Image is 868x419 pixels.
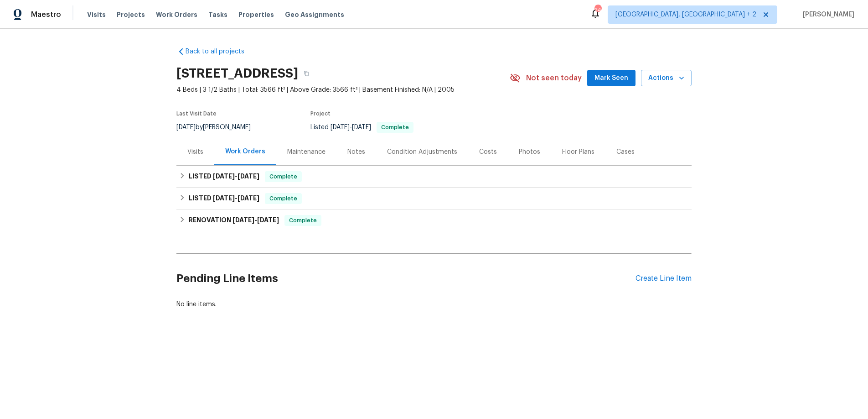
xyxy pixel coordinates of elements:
span: [DATE] [257,217,279,223]
span: [DATE] [352,124,371,131]
button: Actions [641,70,692,87]
span: Project [310,111,331,116]
span: - [213,173,259,179]
div: Maintenance [287,147,325,157]
h6: RENOVATION [189,215,279,226]
span: - [331,124,371,131]
div: LISTED [DATE]-[DATE]Complete [176,188,692,209]
div: Notes [347,147,365,157]
span: - [213,195,259,201]
div: Visits [187,147,203,157]
div: Cases [616,147,635,157]
span: Properties [238,10,274,19]
span: [DATE] [213,173,235,179]
span: Tasks [208,11,227,18]
span: [DATE] [238,195,259,201]
h2: Pending Line Items [176,257,635,300]
span: Work Orders [156,10,197,19]
div: Create Line Item [635,274,692,283]
div: Photos [519,147,540,157]
span: [GEOGRAPHIC_DATA], [GEOGRAPHIC_DATA] + 2 [615,10,756,19]
span: [PERSON_NAME] [799,10,854,19]
h6: LISTED [189,193,259,204]
span: Projects [117,10,145,19]
span: Listed [310,124,413,131]
span: [DATE] [238,173,259,179]
div: 24 [594,5,601,15]
span: Not seen today [526,73,582,83]
div: Work Orders [225,147,265,156]
h6: LISTED [189,171,259,182]
span: Visits [87,10,106,19]
span: [DATE] [213,195,235,201]
span: Complete [377,125,413,130]
div: Condition Adjustments [387,147,457,157]
span: Geo Assignments [285,10,344,19]
button: Copy Address [298,65,315,82]
div: RENOVATION [DATE]-[DATE]Complete [176,209,692,231]
button: Mark Seen [587,70,635,87]
div: LISTED [DATE]-[DATE]Complete [176,166,692,188]
div: by [PERSON_NAME] [176,122,262,133]
span: [DATE] [176,124,196,131]
span: - [232,217,279,223]
span: [DATE] [232,217,254,223]
div: Floor Plans [562,147,594,157]
span: Mark Seen [594,73,628,84]
span: Complete [266,172,301,181]
span: Last Visit Date [176,111,217,116]
span: Complete [285,216,320,225]
h2: [STREET_ADDRESS] [176,69,298,78]
span: Complete [266,194,301,203]
span: [DATE] [331,124,350,131]
a: Back to all projects [176,47,264,56]
span: Actions [648,73,684,84]
div: Costs [479,147,497,157]
span: Maestro [31,10,61,19]
span: 4 Beds | 3 1/2 Baths | Total: 3566 ft² | Above Grade: 3566 ft² | Basement Finished: N/A | 2005 [176,85,510,94]
div: No line items. [176,300,692,309]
